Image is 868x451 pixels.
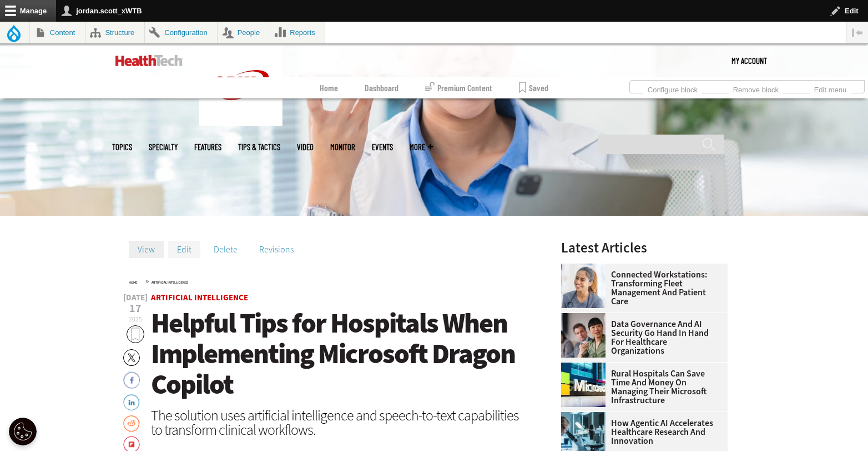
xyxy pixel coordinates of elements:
[199,117,282,129] a: CDW
[151,292,248,303] a: Artificial Intelligence
[365,77,398,98] a: Dashboard
[123,294,148,302] span: [DATE]
[330,143,355,151] a: MonITor
[9,418,37,445] div: Cookie Settings
[425,77,492,98] a: Premium Content
[561,369,721,405] a: Rural Hospitals Can Save Time and Money on Managing Their Microsoft Infrastructure
[123,303,148,314] span: 17
[561,264,605,308] img: nurse smiling at patient
[238,143,280,151] a: Tips & Tactics
[152,280,188,285] a: Artificial Intelligence
[561,419,721,445] a: How Agentic AI Accelerates Healthcare Research and Innovation
[731,44,767,77] a: My Account
[372,143,393,151] a: Events
[519,77,548,98] a: Saved
[129,315,142,324] span: 2025
[205,241,246,257] a: Delete
[643,82,702,95] a: Configure block
[115,55,183,66] img: Home
[199,44,282,126] img: Home
[30,22,85,43] a: Content
[85,22,144,43] a: Structure
[250,241,302,257] a: Revisions
[561,270,721,306] a: Connected Workstations: Transforming Fleet Management and Patient Care
[561,320,721,355] a: Data Governance and AI Security Go Hand in Hand for Healthcare Organizations
[410,143,433,151] span: More
[218,22,270,43] a: People
[320,77,338,98] a: Home
[297,143,314,151] a: Video
[561,313,605,358] img: woman discusses data governance
[729,82,783,95] a: Remove block
[270,22,325,43] a: Reports
[129,241,164,257] a: View
[561,363,611,371] a: Microsoft building
[561,412,611,421] a: scientist looks through microscope in lab
[731,44,767,77] div: User menu
[151,305,515,403] span: Helpful Tips for Hospitals When Implementing Microsoft Dragon Copilot
[846,22,868,43] button: Vertical orientation
[810,82,851,95] a: Edit menu
[9,418,37,445] button: Open Preferences
[112,143,132,151] span: Topics
[561,313,611,322] a: woman discusses data governance
[561,363,605,407] img: Microsoft building
[149,143,178,151] span: Specialty
[168,241,200,257] a: Edit
[561,264,611,272] a: nurse smiling at patient
[561,241,728,255] h3: Latest Articles
[145,22,217,43] a: Configuration
[129,276,532,285] div: »
[129,280,137,285] a: Home
[151,408,532,437] div: The solution uses artificial intelligence and speech-to-text capabilities to transform clinical w...
[194,143,221,151] a: Features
